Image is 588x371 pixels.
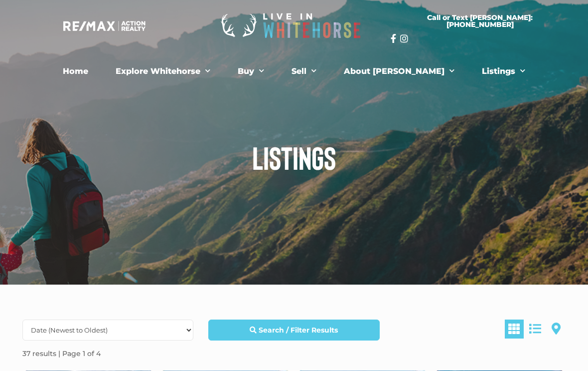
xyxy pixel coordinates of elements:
[474,61,533,81] a: Listings
[22,349,101,358] strong: 37 results | Page 1 of 4
[284,61,324,81] a: Sell
[208,320,379,341] a: Search / Filter Results
[259,326,338,335] strong: Search / Filter Results
[391,8,569,34] a: Call or Text [PERSON_NAME]: [PHONE_NUMBER]
[15,135,573,180] h1: Listings
[230,61,272,81] a: Buy
[55,61,96,81] a: Home
[336,61,462,81] a: About [PERSON_NAME]
[108,61,218,81] a: Explore Whitehorse
[20,61,568,81] nav: Menu
[403,14,557,28] span: Call or Text [PERSON_NAME]: [PHONE_NUMBER]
